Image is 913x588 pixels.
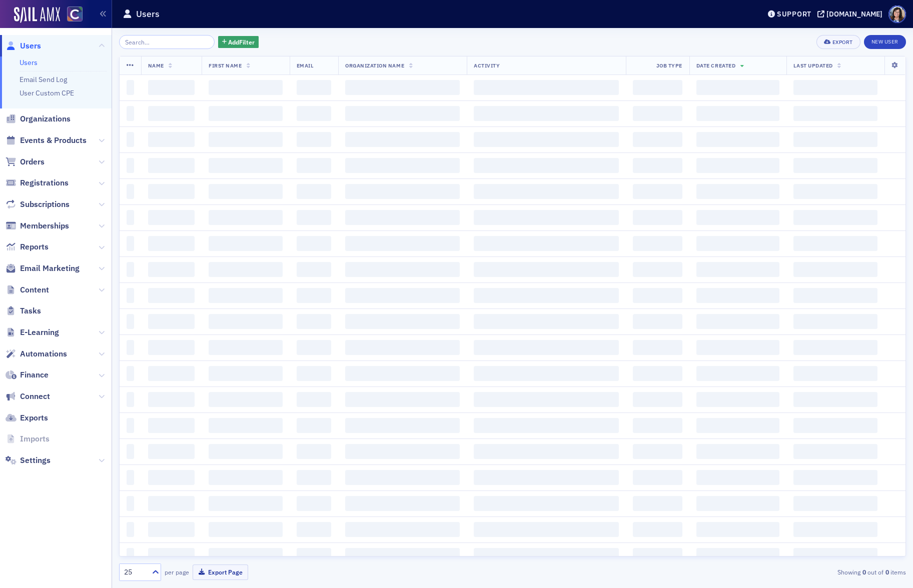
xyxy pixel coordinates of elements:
[20,433,50,444] span: Imports
[127,340,134,355] span: ‌
[6,305,41,316] a: Tasks
[817,10,886,17] button: [DOMAIN_NAME]
[633,210,682,225] span: ‌
[474,262,619,277] span: ‌
[696,158,780,173] span: ‌
[696,340,780,355] span: ‌
[474,288,619,303] span: ‌
[696,470,780,485] span: ‌
[888,5,906,23] span: Profile
[148,158,195,173] span: ‌
[20,348,67,359] span: Automations
[793,340,877,355] span: ‌
[148,418,195,433] span: ‌
[297,470,331,485] span: ‌
[127,106,134,121] span: ‌
[297,236,331,251] span: ‌
[345,522,460,537] span: ‌
[656,62,682,69] span: Job Type
[6,327,59,338] a: E-Learning
[14,7,60,23] img: SailAMX
[148,262,195,277] span: ‌
[793,236,877,251] span: ‌
[633,262,682,277] span: ‌
[696,522,780,537] span: ‌
[816,35,860,49] button: Export
[793,262,877,277] span: ‌
[793,548,877,563] span: ‌
[793,496,877,511] span: ‌
[127,366,134,381] span: ‌
[474,392,619,407] span: ‌
[127,184,134,199] span: ‌
[148,288,195,303] span: ‌
[297,158,331,173] span: ‌
[696,132,780,147] span: ‌
[148,314,195,329] span: ‌
[148,132,195,147] span: ‌
[297,522,331,537] span: ‌
[793,158,877,173] span: ‌
[209,210,283,225] span: ‌
[6,433,50,444] a: Imports
[793,106,877,121] span: ‌
[209,340,283,355] span: ‌
[6,455,51,466] a: Settings
[297,262,331,277] span: ‌
[696,366,780,381] span: ‌
[696,106,780,121] span: ‌
[633,522,682,537] span: ‌
[297,392,331,407] span: ‌
[345,418,460,433] span: ‌
[148,210,195,225] span: ‌
[297,132,331,147] span: ‌
[696,288,780,303] span: ‌
[474,132,619,147] span: ‌
[148,184,195,199] span: ‌
[67,6,83,22] img: SailAMX
[297,548,331,563] span: ‌
[345,262,460,277] span: ‌
[297,210,331,225] span: ‌
[696,80,780,95] span: ‌
[127,236,134,251] span: ‌
[148,496,195,511] span: ‌
[209,288,283,303] span: ‌
[148,80,195,95] span: ‌
[20,135,87,146] span: Events & Products
[633,366,682,381] span: ‌
[696,184,780,199] span: ‌
[793,418,877,433] span: ‌
[474,470,619,485] span: ‌
[345,392,460,407] span: ‌
[345,132,460,147] span: ‌
[345,62,404,69] span: Organization Name
[345,496,460,511] span: ‌
[209,548,283,563] span: ‌
[297,444,331,459] span: ‌
[6,284,49,295] a: Content
[633,184,682,199] span: ‌
[696,62,735,69] span: Date Created
[209,62,242,69] span: First Name
[793,392,877,407] span: ‌
[6,113,71,124] a: Organizations
[127,392,134,407] span: ‌
[651,567,906,576] div: Showing out of items
[209,366,283,381] span: ‌
[148,236,195,251] span: ‌
[633,106,682,121] span: ‌
[209,158,283,173] span: ‌
[793,366,877,381] span: ‌
[127,522,134,537] span: ‌
[633,496,682,511] span: ‌
[345,236,460,251] span: ‌
[826,9,882,18] div: [DOMAIN_NAME]
[148,548,195,563] span: ‌
[883,567,890,576] strong: 0
[148,392,195,407] span: ‌
[209,392,283,407] span: ‌
[20,241,49,252] span: Reports
[20,220,69,231] span: Memberships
